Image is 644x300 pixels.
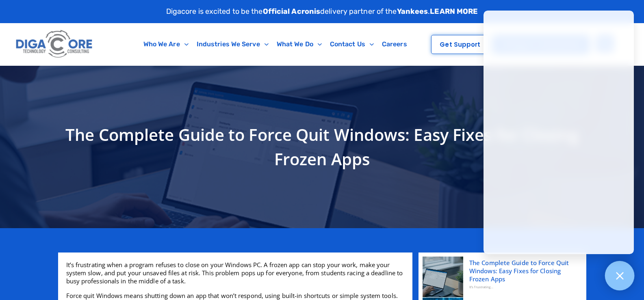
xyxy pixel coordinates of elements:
[326,35,378,54] a: Contact Us
[193,35,273,54] a: Industries We Serve
[129,35,422,54] nav: Menu
[273,35,326,54] a: What We Do
[66,261,404,285] p: It’s frustrating when a program refuses to close on your Windows PC. A frozen app can stop your w...
[14,27,95,61] img: Digacore logo 1
[469,283,576,291] div: It’s frustrating...
[139,35,193,54] a: Who We Are
[423,257,463,297] img: Force Quit Apps on Windows
[166,6,478,17] p: Digacore is excited to be the delivery partner of the .
[440,41,480,47] span: Get Support
[62,123,582,171] h1: The Complete Guide to Force Quit Windows: Easy Fixes for Closing Frozen Apps
[397,7,428,16] strong: Yankees
[378,35,411,54] a: Careers
[263,7,321,16] strong: Official Acronis
[431,35,489,54] a: Get Support
[430,7,478,16] a: LEARN MORE
[469,259,576,283] a: The Complete Guide to Force Quit Windows: Easy Fixes for Closing Frozen Apps
[484,11,634,254] iframe: Chatgenie Messenger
